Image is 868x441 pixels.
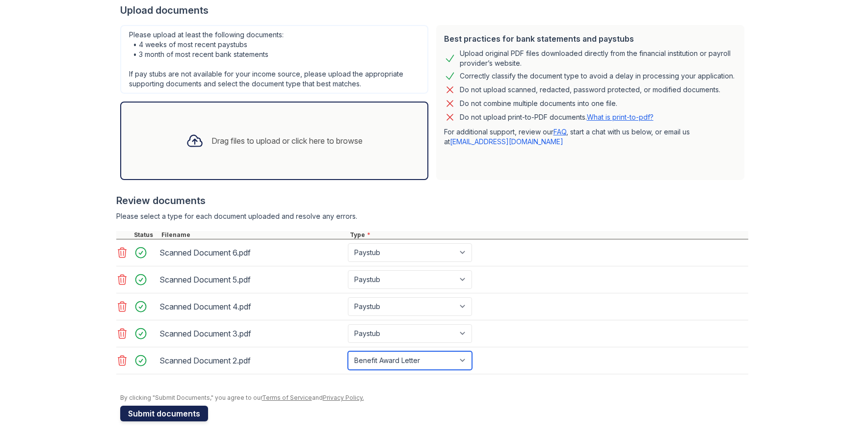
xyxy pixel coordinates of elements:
[460,112,654,122] p: Do not upload print-to-PDF documents.
[120,25,428,94] div: Please upload at least the following documents: • 4 weeks of most recent paystubs • 3 month of mo...
[159,326,344,341] div: Scanned Document 3.pdf
[159,245,344,260] div: Scanned Document 6.pdf
[120,394,748,402] div: By clicking "Submit Documents," you agree to our and
[323,394,364,401] a: Privacy Policy.
[159,231,348,239] div: Filename
[159,299,344,314] div: Scanned Document 4.pdf
[460,84,720,96] div: Do not upload scanned, redacted, password protected, or modified documents.
[460,49,736,68] div: Upload original PDF files downloaded directly from the financial institution or payroll provider’...
[120,406,208,421] button: Submit documents
[132,231,159,239] div: Status
[116,194,748,208] div: Review documents
[211,135,363,147] div: Drag files to upload or click here to browse
[159,353,344,368] div: Scanned Document 2.pdf
[116,211,748,221] div: Please select a type for each document uploaded and resolve any errors.
[444,127,736,147] p: For additional support, review our , start a chat with us below, or email us at
[444,33,736,45] div: Best practices for bank statements and paystubs
[553,128,566,136] a: FAQ
[460,98,617,109] div: Do not combine multiple documents into one file.
[450,137,563,146] a: [EMAIL_ADDRESS][DOMAIN_NAME]
[348,231,748,239] div: Type
[159,272,344,287] div: Scanned Document 5.pdf
[460,70,735,82] div: Correctly classify the document type to avoid a delay in processing your application.
[262,394,312,401] a: Terms of Service
[120,3,748,17] div: Upload documents
[587,113,654,121] a: What is print-to-pdf?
